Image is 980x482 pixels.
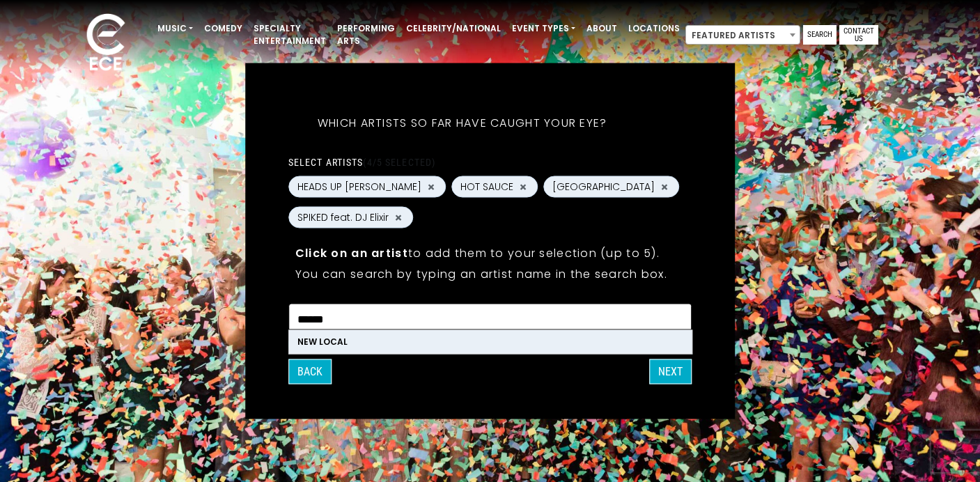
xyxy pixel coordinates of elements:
[518,180,529,193] button: Remove HOT SAUCE
[839,25,878,45] a: Contact Us
[297,313,683,325] textarea: Search
[332,17,400,53] a: Performing Arts
[363,157,435,168] span: (4/5 selected)
[393,211,404,224] button: Remove SPIKED feat. DJ Elixir
[295,245,408,261] strong: Click on an artist
[581,17,623,40] a: About
[659,180,670,193] button: Remove SOUTHSIDE STATION
[552,180,655,194] span: [GEOGRAPHIC_DATA]
[289,330,692,354] li: New Local
[685,25,800,45] span: Featured Artists
[506,17,581,40] a: Event Types
[199,17,248,40] a: Comedy
[288,156,435,169] label: Select artists
[426,180,437,193] button: Remove HEADS UP PENNY
[295,265,685,283] p: You can search by typing an artist name in the search box.
[297,210,389,225] span: SPIKED feat. DJ Elixir
[295,244,685,262] p: to add them to your selection (up to 5).
[248,17,332,53] a: Specialty Entertainment
[288,359,332,384] button: Back
[152,17,199,40] a: Music
[686,26,800,45] span: Featured Artists
[297,180,421,194] span: HEADS UP [PERSON_NAME]
[71,10,141,77] img: ece_new_logo_whitev2-1.png
[288,98,637,148] h5: Which artists so far have caught your eye?
[623,17,685,40] a: Locations
[400,17,506,40] a: Celebrity/National
[460,180,513,194] span: HOT SAUCE
[803,25,837,45] a: Search
[649,359,692,384] button: Next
